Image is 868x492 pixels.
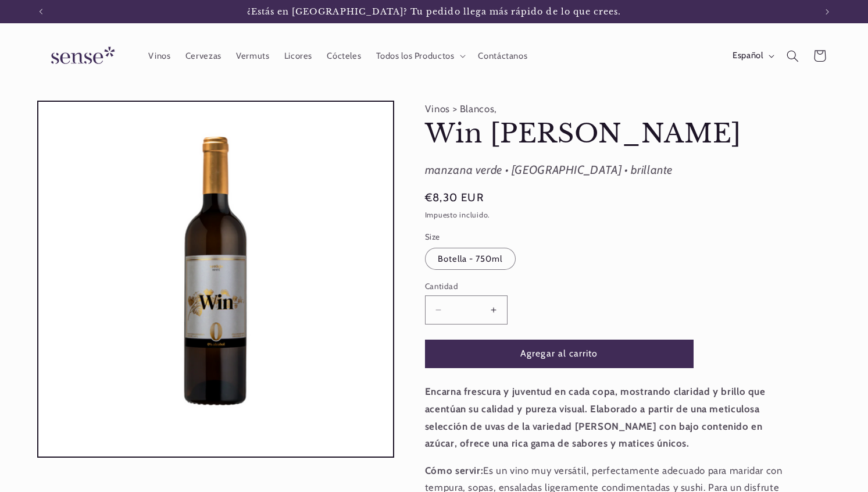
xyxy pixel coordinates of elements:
a: Vinos [141,43,178,69]
span: Cervezas [185,51,222,62]
a: Licores [277,43,320,69]
span: ¿Estás en [GEOGRAPHIC_DATA]? Tu pedido llega más rápido de lo que crees. [247,6,621,17]
a: Vermuts [228,43,277,69]
span: Licores [284,51,312,62]
span: €8,30 EUR [425,190,484,206]
div: Impuesto incluido. [425,209,791,222]
span: Todos los Productos [376,51,455,62]
span: Vinos [148,51,170,62]
a: Cervezas [178,43,228,69]
button: Agregar al carrito [425,340,694,368]
summary: Todos los Productos [369,43,471,69]
legend: Size [425,231,441,243]
label: Cantidad [425,280,694,292]
a: Cócteles [320,43,369,69]
summary: Búsqueda [780,42,806,69]
h1: Win [PERSON_NAME] [425,117,791,151]
span: Cócteles [327,51,361,62]
media-gallery: Visor de la galería [37,101,394,458]
strong: Encarna frescura y juventud en cada copa, mostrando claridad y brillo que acentúan su calidad y p... [425,386,766,449]
div: manzana verde • [GEOGRAPHIC_DATA] • brillante [425,160,791,181]
label: Botella - 750ml [425,248,516,270]
strong: Cómo servir: [425,465,484,476]
button: Español [725,44,779,67]
span: Vermuts [236,51,269,62]
a: Sense [33,35,129,77]
span: Español [733,49,763,62]
span: Contáctanos [478,51,527,62]
a: Contáctanos [471,43,535,69]
img: Sense [37,40,124,73]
